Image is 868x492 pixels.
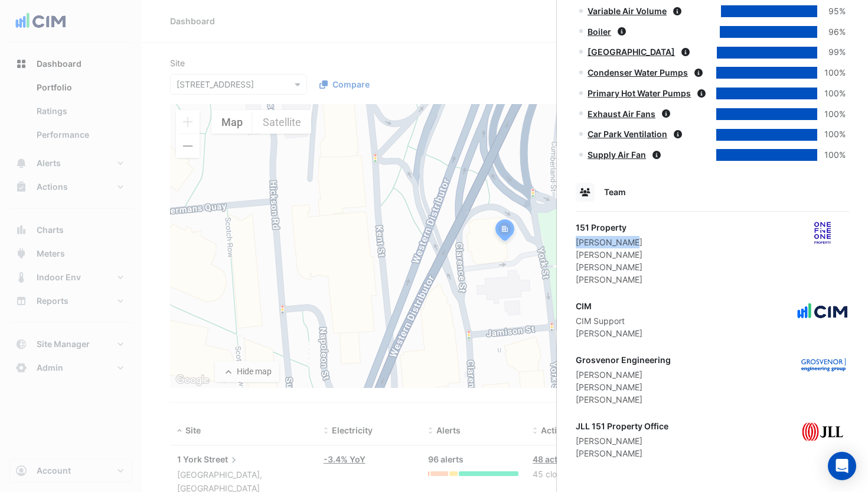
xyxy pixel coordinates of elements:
a: Condenser Water Pumps [588,67,688,77]
div: 100% [817,148,846,162]
div: CIM Support [576,315,642,327]
div: [PERSON_NAME] [576,368,671,381]
div: [PERSON_NAME] [576,261,642,273]
div: Open Intercom Messenger [828,452,856,480]
img: JLL 151 Property Office [796,420,849,444]
div: 151 Property [576,221,642,234]
div: JLL 151 Property Office [576,420,668,432]
div: [PERSON_NAME] [576,248,642,261]
div: CIM [576,300,642,312]
div: [PERSON_NAME] [576,447,668,459]
div: 100% [817,108,846,121]
div: Grosvenor Engineering [576,354,671,366]
div: [PERSON_NAME] [576,435,668,447]
div: 99% [817,46,846,59]
div: 95% [817,5,846,18]
div: 96% [817,25,846,39]
a: Exhaust Air Fans [588,109,655,119]
div: [PERSON_NAME] [576,273,642,286]
div: 100% [817,66,846,80]
div: [PERSON_NAME] [576,236,642,248]
img: Grosvenor Engineering [796,354,849,377]
img: 151 Property [796,221,849,245]
div: 100% [817,87,846,101]
a: Variable Air Volume [588,6,667,16]
div: 100% [817,128,846,141]
a: [GEOGRAPHIC_DATA] [588,47,675,57]
span: Team [604,187,626,197]
a: Car Park Ventilation [588,129,667,139]
div: [PERSON_NAME] [576,393,671,406]
div: [PERSON_NAME] [576,327,642,339]
a: Boiler [588,27,611,37]
a: Primary Hot Water Pumps [588,88,691,98]
div: [PERSON_NAME] [576,381,671,393]
a: Supply Air Fan [588,150,646,160]
img: CIM [796,300,849,323]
